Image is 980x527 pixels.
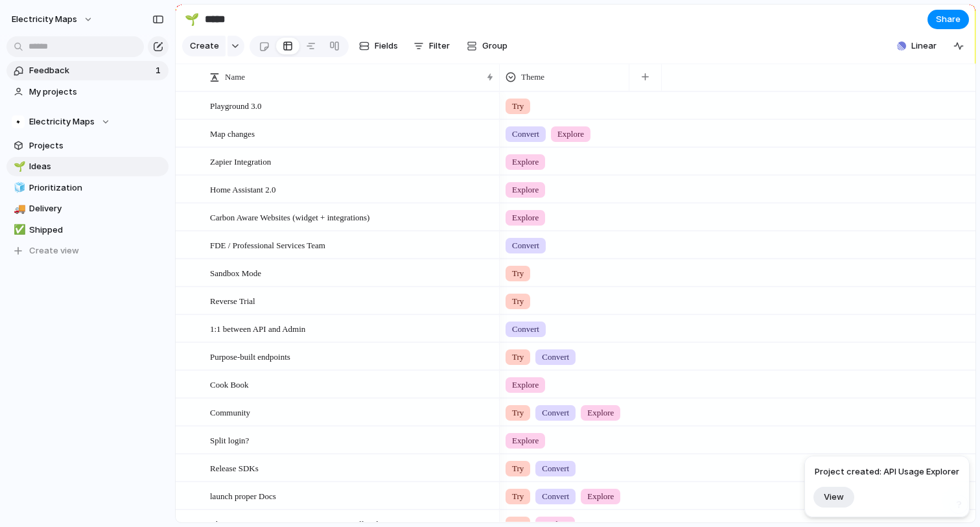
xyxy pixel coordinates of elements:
[182,36,226,56] button: Create
[6,112,169,132] button: Electricity Maps
[29,64,152,77] span: Feedback
[460,36,514,56] button: Group
[210,154,271,169] span: Zapier Integration
[512,128,539,141] span: Convert
[210,209,369,224] span: Carbon Aware Websites (widget + integrations)
[512,406,524,419] span: Try
[29,182,164,194] span: Prioritization
[542,406,569,419] span: Convert
[29,202,164,215] span: Delivery
[210,293,255,308] span: Reverse Trial
[210,432,249,447] span: Split login?
[512,295,524,308] span: Try
[354,36,403,56] button: Fields
[29,244,79,257] span: Create view
[557,128,584,141] span: Explore
[512,156,539,169] span: Explore
[6,199,169,218] a: 🚚Delivery
[29,160,164,173] span: Ideas
[210,265,261,280] span: Sandbox Mode
[14,180,23,195] div: 🧊
[936,13,961,26] span: Share
[12,224,25,237] button: ✅
[12,182,25,194] button: 🧊
[210,488,276,503] span: launch proper Docs
[927,10,969,29] button: Share
[6,9,100,30] button: Electricity Maps
[210,349,290,364] span: Purpose-built endpoints
[429,40,450,53] span: Filter
[225,71,245,84] span: Name
[156,64,163,77] span: 1
[14,159,23,174] div: 🌱
[29,115,95,128] span: Electricity Maps
[6,220,169,240] a: ✅Shipped
[210,237,325,252] span: FDE / Professional Services Team
[12,160,25,173] button: 🌱
[210,98,261,113] span: Playground 3.0
[587,406,614,419] span: Explore
[512,183,539,196] span: Explore
[6,178,169,198] a: 🧊Prioritization
[512,434,539,447] span: Explore
[29,224,164,237] span: Shipped
[185,10,199,28] div: 🌱
[210,182,275,196] span: Home Assistant 2.0
[210,404,250,419] span: Community
[12,13,77,26] span: Electricity Maps
[14,222,23,237] div: ✅
[512,100,524,113] span: Try
[12,202,25,215] button: 🚚
[375,40,398,53] span: Fields
[6,61,169,80] a: Feedback1
[512,239,539,252] span: Convert
[408,36,455,56] button: Filter
[29,86,164,99] span: My projects
[892,36,942,56] button: Linear
[512,351,524,364] span: Try
[512,379,539,392] span: Explore
[824,491,844,502] span: View
[815,465,959,478] span: Project created: API Usage Explorer
[542,462,569,475] span: Convert
[14,202,23,217] div: 🚚
[587,490,614,503] span: Explore
[512,462,524,475] span: Try
[482,40,507,53] span: Group
[521,71,544,84] span: Theme
[6,136,169,156] a: Projects
[512,267,524,280] span: Try
[542,490,569,503] span: Convert
[512,323,539,336] span: Convert
[210,126,255,141] span: Map changes
[512,490,524,503] span: Try
[6,241,169,261] button: Create view
[6,157,169,176] a: 🌱Ideas
[6,82,169,102] a: My projects
[542,351,569,364] span: Convert
[813,486,854,507] button: View
[190,40,219,53] span: Create
[210,377,249,392] span: Cook Book
[911,40,937,53] span: Linear
[210,321,305,336] span: 1:1 between API and Admin
[512,211,539,224] span: Explore
[181,9,202,30] button: 🌱
[210,460,259,475] span: Release SDKs
[29,139,164,152] span: Projects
